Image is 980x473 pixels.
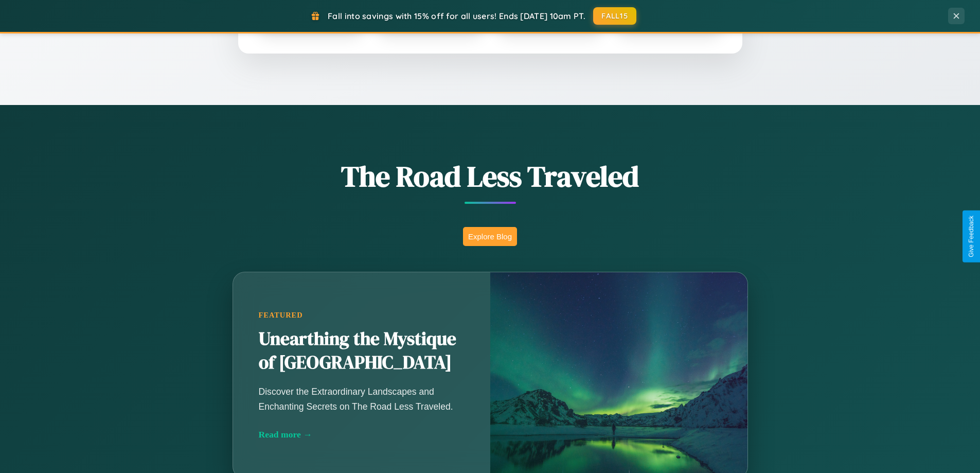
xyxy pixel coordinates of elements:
span: Fall into savings with 15% off for all users! Ends [DATE] 10am PT. [328,11,585,21]
button: Explore Blog [463,227,517,246]
p: Discover the Extraordinary Landscapes and Enchanting Secrets on The Road Less Traveled. [259,384,465,413]
div: Read more → [259,429,465,440]
h1: The Road Less Traveled [182,156,799,196]
button: FALL15 [593,7,636,25]
div: Give Feedback [968,216,975,257]
h2: Unearthing the Mystique of [GEOGRAPHIC_DATA] [259,327,465,375]
div: Featured [259,311,465,320]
